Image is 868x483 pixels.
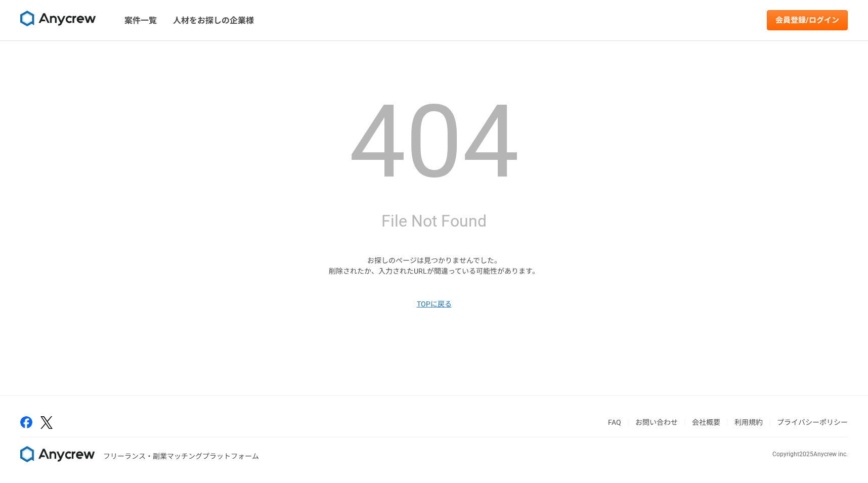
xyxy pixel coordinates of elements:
[40,416,53,429] img: x-391a3a86.png
[608,418,621,426] a: FAQ
[103,451,259,462] p: フリーランス・副業マッチングプラットフォーム
[692,418,720,426] a: 会社概要
[20,416,32,428] img: facebook-2adfd474.png
[349,92,519,193] h1: 404
[635,418,678,426] a: お問い合わせ
[767,10,848,30] a: 会員登録/ログイン
[20,11,96,27] img: 8DqYSo04kwAAAAASUVORK5CYII=
[734,418,763,426] a: 利用規約
[777,418,848,426] a: プライバシーポリシー
[329,255,539,277] p: お探しのページは見つかりませんでした。 削除されたか、入力されたURLが間違っている可能性があります。
[772,450,848,459] p: Copyright 2025 Anycrew inc.
[381,209,487,233] h2: File Not Found
[417,299,452,310] a: TOPに戻る
[20,446,95,462] img: 8DqYSo04kwAAAAASUVORK5CYII=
